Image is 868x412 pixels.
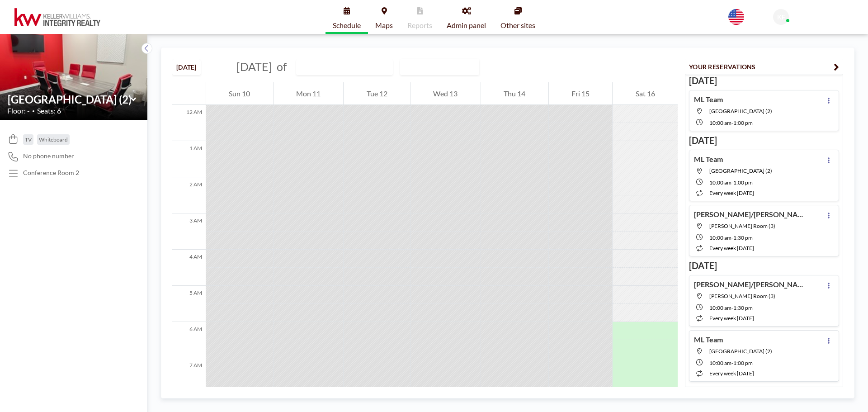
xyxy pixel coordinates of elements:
[733,304,753,311] span: 1:30 PM
[172,177,206,213] div: 2 AM
[689,75,839,86] h3: [DATE]
[709,167,772,174] span: Lexington Room (2)
[410,82,481,105] div: Wed 13
[274,82,344,105] div: Mon 11
[407,22,432,29] span: Reports
[549,82,613,105] div: Fri 15
[689,260,839,271] h3: [DATE]
[172,250,206,286] div: 4 AM
[23,169,79,177] p: Conference Room 2
[731,234,733,241] span: -
[236,60,272,73] span: [DATE]
[731,304,733,311] span: -
[731,179,733,186] span: -
[694,155,723,164] h4: ML Team
[709,315,754,322] span: every week [DATE]
[694,95,723,104] h4: ML Team
[709,179,731,186] span: 10:00 AM
[777,13,785,21] span: KF
[709,293,775,299] span: Snelling Room (3)
[731,360,733,366] span: -
[709,223,775,229] span: Snelling Room (3)
[709,108,772,114] span: Lexington Room (2)
[689,385,839,397] h3: [DATE]
[694,280,807,289] h4: [PERSON_NAME]/[PERSON_NAME]
[481,82,548,105] div: Thu 14
[689,135,839,146] h3: [DATE]
[694,335,723,344] h4: ML Team
[297,60,383,75] input: Lexington Room (2)
[172,213,206,250] div: 3 AM
[709,360,731,366] span: 10:00 AM
[7,106,30,115] span: Floor: -
[172,286,206,322] div: 5 AM
[447,22,486,29] span: Admin panel
[277,60,287,74] span: of
[709,119,731,126] span: 10:00 AM
[613,82,678,105] div: Sat 16
[172,358,206,394] div: 7 AM
[172,59,201,75] button: [DATE]
[793,18,809,25] span: Admin
[172,105,206,141] div: 12 AM
[709,304,731,311] span: 10:00 AM
[23,152,74,160] span: No phone number
[733,119,753,126] span: 1:00 PM
[709,370,754,377] span: every week [DATE]
[709,348,772,355] span: Lexington Room (2)
[694,210,807,219] h4: [PERSON_NAME]/[PERSON_NAME]
[733,360,753,366] span: 1:00 PM
[375,22,393,29] span: Maps
[32,108,35,114] span: •
[8,93,131,106] input: Lexington Room (2)
[709,245,754,251] span: every week [DATE]
[733,179,753,186] span: 1:00 PM
[206,82,273,105] div: Sun 10
[402,61,453,73] span: WEEKLY VIEW
[454,61,464,73] input: Search for option
[172,141,206,177] div: 1 AM
[37,106,61,115] span: Seats: 6
[709,234,731,241] span: 10:00 AM
[333,22,361,29] span: Schedule
[401,59,479,75] div: Search for option
[709,189,754,196] span: every week [DATE]
[685,59,843,75] button: YOUR RESERVATIONS
[500,22,535,29] span: Other sites
[172,322,206,358] div: 6 AM
[344,82,410,105] div: Tue 12
[733,234,753,241] span: 1:30 PM
[731,119,733,126] span: -
[14,8,100,26] img: organization-logo
[39,136,68,143] span: Whiteboard
[25,136,32,143] span: TV
[793,10,842,18] span: KWIR Front Desk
